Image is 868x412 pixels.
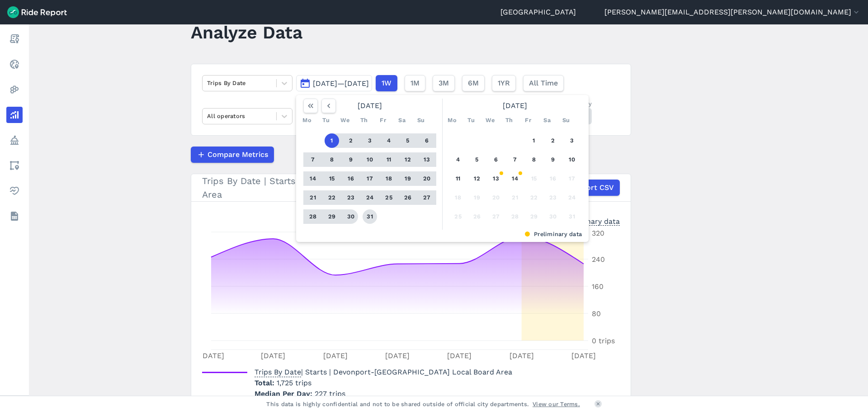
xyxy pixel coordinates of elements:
[303,230,582,238] div: Preliminary data
[527,152,541,167] button: 8
[451,209,465,224] button: 25
[502,113,516,128] div: Th
[500,7,576,18] a: [GEOGRAPHIC_DATA]
[306,190,320,205] button: 21
[382,190,396,205] button: 25
[470,209,484,224] button: 26
[508,209,522,224] button: 28
[414,113,428,128] div: Su
[405,75,425,91] button: 1M
[344,171,358,186] button: 16
[323,351,348,360] tspan: [DATE]
[546,209,560,224] button: 30
[540,113,554,128] div: Sa
[319,113,333,128] div: Tu
[401,133,415,148] button: 5
[546,152,560,167] button: 9
[344,190,358,205] button: 23
[604,7,861,18] button: [PERSON_NAME][EMAIL_ADDRESS][PERSON_NAME][DOMAIN_NAME]
[592,336,615,345] tspan: 0 trips
[202,174,620,201] div: Trips By Date | Starts | [GEOGRAPHIC_DATA]-[GEOGRAPHIC_DATA] Local Board Area
[6,157,23,174] a: Areas
[565,152,579,167] button: 10
[565,133,579,148] button: 3
[325,171,339,186] button: 15
[573,182,614,193] span: Export CSV
[357,113,371,128] div: Th
[325,190,339,205] button: 22
[559,113,573,128] div: Su
[6,31,23,47] a: Report
[527,209,541,224] button: 29
[277,379,311,387] span: 1,725 trips
[562,216,620,226] div: Preliminary data
[306,171,320,186] button: 14
[523,75,564,91] button: All Time
[470,152,484,167] button: 5
[546,133,560,148] button: 2
[6,208,23,224] a: Datasets
[208,149,268,160] span: Compare Metrics
[508,171,522,186] button: 14
[401,171,415,186] button: 19
[382,171,396,186] button: 18
[565,209,579,224] button: 31
[489,209,503,224] button: 27
[445,113,459,128] div: Mo
[300,99,440,113] div: [DATE]
[420,190,434,205] button: 27
[420,171,434,186] button: 20
[420,133,434,148] button: 6
[344,209,358,224] button: 30
[6,56,23,72] a: Realtime
[6,107,23,123] a: Analyze
[483,113,497,128] div: We
[527,171,541,186] button: 15
[363,133,377,148] button: 3
[300,113,314,128] div: Mo
[306,209,320,224] button: 28
[533,400,580,408] a: View our Terms.
[464,113,478,128] div: Tu
[498,78,510,89] span: 1YR
[306,152,320,167] button: 7
[255,387,315,399] span: Median Per Day
[489,190,503,205] button: 20
[470,190,484,205] button: 19
[439,78,449,89] span: 3M
[401,152,415,167] button: 12
[325,152,339,167] button: 8
[462,75,485,91] button: 6M
[592,229,604,237] tspan: 320
[470,171,484,186] button: 12
[529,78,558,89] span: All Time
[376,113,390,128] div: Fr
[508,152,522,167] button: 7
[255,368,512,376] span: | Starts | Devonport-[GEOGRAPHIC_DATA] Local Board Area
[261,351,285,360] tspan: [DATE]
[191,20,302,45] h1: Analyze Data
[200,351,224,360] tspan: [DATE]
[527,190,541,205] button: 22
[325,209,339,224] button: 29
[344,152,358,167] button: 9
[255,388,512,399] p: 227 trips
[451,190,465,205] button: 18
[344,133,358,148] button: 2
[592,309,601,318] tspan: 80
[521,113,535,128] div: Fr
[385,351,410,360] tspan: [DATE]
[571,351,596,360] tspan: [DATE]
[6,132,23,148] a: Policy
[395,113,409,128] div: Sa
[363,190,377,205] button: 24
[363,171,377,186] button: 17
[410,78,420,89] span: 1M
[489,152,503,167] button: 6
[451,152,465,167] button: 4
[592,282,604,291] tspan: 160
[527,133,541,148] button: 1
[468,78,479,89] span: 6M
[363,209,377,224] button: 31
[338,113,352,128] div: We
